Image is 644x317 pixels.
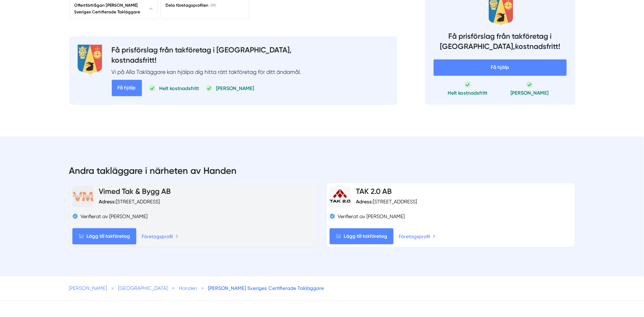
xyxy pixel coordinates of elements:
[72,228,136,245] : Lägg till takföretag
[112,45,301,68] h4: Få prisförslag från takföretag i [GEOGRAPHIC_DATA], kostnadsfritt!
[118,285,168,291] a: [GEOGRAPHIC_DATA]
[356,198,417,205] div: [STREET_ADDRESS]
[448,89,488,96] p: Helt kostnadsfritt
[330,186,351,207] img: TAK 2.0 AB logotyp
[216,85,254,92] p: [PERSON_NAME]
[356,198,373,205] strong: Adress:
[99,198,116,205] strong: Adress:
[81,213,148,220] span: Verifierat av [PERSON_NAME]
[99,187,171,196] a: Vimed Tak & Bygg AB
[356,187,392,196] a: TAK 2.0 AB
[202,285,204,292] span: »
[69,165,575,183] h3: Andra takläggare i närheten av Handen
[208,285,324,291] a: [PERSON_NAME] Sveriges Certifierade Takläggare
[338,213,405,220] span: Verifierat av [PERSON_NAME]
[434,59,567,76] span: Få hjälp
[160,85,199,92] p: Helt kostnadsfritt
[510,89,548,96] p: [PERSON_NAME]
[99,198,160,205] div: [STREET_ADDRESS]
[112,285,114,292] span: »
[69,285,108,291] a: [PERSON_NAME]
[72,192,93,202] img: Vimed Tak & Bygg AB logotyp
[74,2,152,15] span: Offertförfrågan [PERSON_NAME] Sveriges Certifierade Takläggare
[179,285,197,291] a: Handen
[399,233,436,240] a: Företagsprofil
[112,80,142,96] span: Få hjälp
[434,31,567,54] h4: Få prisförslag från takföretag i [GEOGRAPHIC_DATA], kostnadsfritt!
[330,228,393,245] : Lägg till takföretag
[166,2,216,9] span: Dela företagsprofilen
[142,233,178,240] a: Företagsprofil
[172,285,175,292] span: »
[69,285,575,292] nav: Breadcrumb
[112,68,301,76] p: Vi på Alla Takläggare kan hjälpa dig hitta rätt takföretag för ditt ändamål.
